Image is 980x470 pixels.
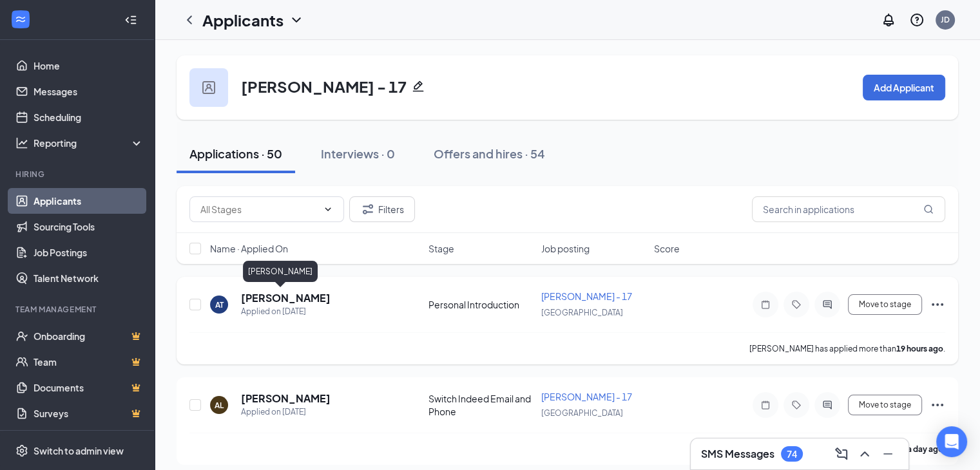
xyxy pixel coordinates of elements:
[881,12,896,28] svg: Notifications
[831,444,852,464] button: ComposeMessage
[34,375,144,400] a: DocumentsCrown
[210,242,288,255] span: Name · Applied On
[654,242,680,255] span: Score
[930,397,945,413] svg: Ellipses
[907,444,943,454] b: a day ago
[880,446,896,462] svg: Minimize
[909,12,925,28] svg: QuestionInfo
[215,400,224,411] div: AL
[857,446,872,462] svg: ChevronUp
[428,242,454,255] span: Stage
[34,400,144,426] a: SurveysCrown
[34,79,144,104] a: Messages
[202,81,215,94] img: user icon
[34,240,144,265] a: Job Postings
[349,196,415,222] button: Filter Filters
[182,12,197,28] svg: ChevronLeft
[243,261,318,282] div: [PERSON_NAME]
[200,202,318,216] input: All Stages
[878,444,898,464] button: Minimize
[202,9,283,31] h1: Applicants
[541,391,632,402] span: [PERSON_NAME] - 17
[848,395,922,415] button: Move to stage
[701,447,774,461] h3: SMS Messages
[241,391,331,406] h5: [PERSON_NAME]
[541,308,623,317] span: [GEOGRAPHIC_DATA]
[758,299,773,310] svg: Note
[241,291,331,305] h5: [PERSON_NAME]
[241,406,331,418] div: Applied on [DATE]
[848,294,922,315] button: Move to stage
[434,146,545,162] div: Offers and hires · 54
[936,426,967,457] div: Open Intercom Messenger
[323,204,333,214] svg: ChevronDown
[758,400,773,410] svg: Note
[15,304,141,315] div: Team Management
[15,136,28,149] svg: Analysis
[541,408,623,418] span: [GEOGRAPHIC_DATA]
[923,204,934,214] svg: MagnifyingGlass
[789,400,804,410] svg: Tag
[863,75,945,100] button: Add Applicant
[34,188,144,214] a: Applicants
[34,265,144,291] a: Talent Network
[941,14,950,25] div: JD
[787,449,797,460] div: 74
[15,169,141,180] div: Hiring
[321,146,395,162] div: Interviews · 0
[124,14,137,26] svg: Collapse
[360,202,376,217] svg: Filter
[896,344,943,353] b: 19 hours ago
[412,80,425,93] svg: Pencil
[34,444,124,457] div: Switch to admin view
[854,444,875,464] button: ChevronUp
[930,297,945,312] svg: Ellipses
[15,444,28,457] svg: Settings
[752,196,945,222] input: Search in applications
[749,343,945,354] p: [PERSON_NAME] has applied more than .
[14,13,27,26] svg: WorkstreamLogo
[241,305,331,318] div: Applied on [DATE]
[541,242,590,255] span: Job posting
[34,104,144,130] a: Scheduling
[241,75,407,97] h3: [PERSON_NAME] - 17
[189,146,282,162] div: Applications · 50
[834,446,849,462] svg: ComposeMessage
[820,400,835,410] svg: ActiveChat
[820,299,835,310] svg: ActiveChat
[541,290,632,302] span: [PERSON_NAME] - 17
[428,392,533,418] div: Switch Indeed Email and Phone
[34,214,144,240] a: Sourcing Tools
[34,136,144,149] div: Reporting
[34,323,144,349] a: OnboardingCrown
[428,298,533,311] div: Personal Introduction
[34,53,144,79] a: Home
[289,12,304,28] svg: ChevronDown
[215,299,224,310] div: AT
[34,349,144,375] a: TeamCrown
[789,299,804,310] svg: Tag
